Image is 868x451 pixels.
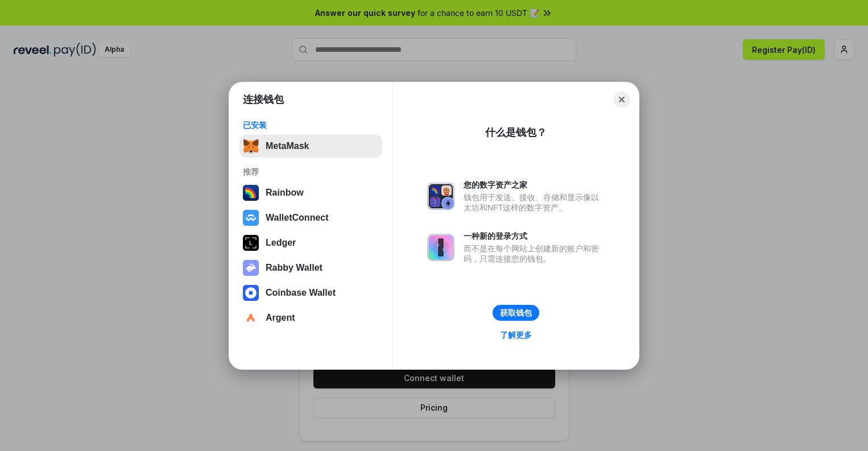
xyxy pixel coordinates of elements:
div: 了解更多 [500,330,532,340]
img: svg+xml,%3Csvg%20xmlns%3D%22http%3A%2F%2Fwww.w3.org%2F2000%2Fsvg%22%20fill%3D%22none%22%20viewBox... [243,260,259,276]
img: svg+xml,%3Csvg%20xmlns%3D%22http%3A%2F%2Fwww.w3.org%2F2000%2Fsvg%22%20width%3D%2228%22%20height%3... [243,235,259,251]
div: 什么是钱包？ [485,126,547,139]
img: svg+xml,%3Csvg%20width%3D%2228%22%20height%3D%2228%22%20viewBox%3D%220%200%2028%2028%22%20fill%3D... [243,210,259,226]
img: svg+xml,%3Csvg%20xmlns%3D%22http%3A%2F%2Fwww.w3.org%2F2000%2Fsvg%22%20fill%3D%22none%22%20viewBox... [427,234,454,261]
div: 获取钱包 [500,308,532,318]
img: svg+xml,%3Csvg%20width%3D%22120%22%20height%3D%22120%22%20viewBox%3D%220%200%20120%20120%22%20fil... [243,185,259,201]
div: 已安装 [243,120,379,130]
button: 获取钱包 [493,305,539,321]
div: 您的数字资产之家 [464,180,605,190]
button: Argent [239,307,382,329]
a: 了解更多 [493,328,539,342]
img: svg+xml,%3Csvg%20fill%3D%22none%22%20height%3D%2233%22%20viewBox%3D%220%200%2035%2033%22%20width%... [243,138,259,154]
div: MetaMask [266,141,309,151]
div: Ledger [266,238,296,248]
div: Rainbow [266,188,304,198]
button: WalletConnect [239,206,382,229]
button: Rainbow [239,181,382,204]
div: 推荐 [243,167,379,177]
button: Close [614,92,630,107]
div: Coinbase Wallet [266,288,336,298]
button: Ledger [239,231,382,254]
img: svg+xml,%3Csvg%20width%3D%2228%22%20height%3D%2228%22%20viewBox%3D%220%200%2028%2028%22%20fill%3D... [243,285,259,301]
div: 一种新的登录方式 [464,231,605,241]
button: Coinbase Wallet [239,282,382,304]
h1: 连接钱包 [243,93,284,106]
img: svg+xml,%3Csvg%20xmlns%3D%22http%3A%2F%2Fwww.w3.org%2F2000%2Fsvg%22%20fill%3D%22none%22%20viewBox... [427,183,454,210]
div: Argent [266,313,295,323]
div: 而不是在每个网站上创建新的账户和密码，只需连接您的钱包。 [464,243,605,264]
button: MetaMask [239,135,382,158]
img: svg+xml,%3Csvg%20width%3D%2228%22%20height%3D%2228%22%20viewBox%3D%220%200%2028%2028%22%20fill%3D... [243,310,259,326]
button: Rabby Wallet [239,256,382,279]
div: WalletConnect [266,213,329,223]
div: Rabby Wallet [266,263,323,273]
div: 钱包用于发送、接收、存储和显示像以太坊和NFT这样的数字资产。 [464,192,605,213]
